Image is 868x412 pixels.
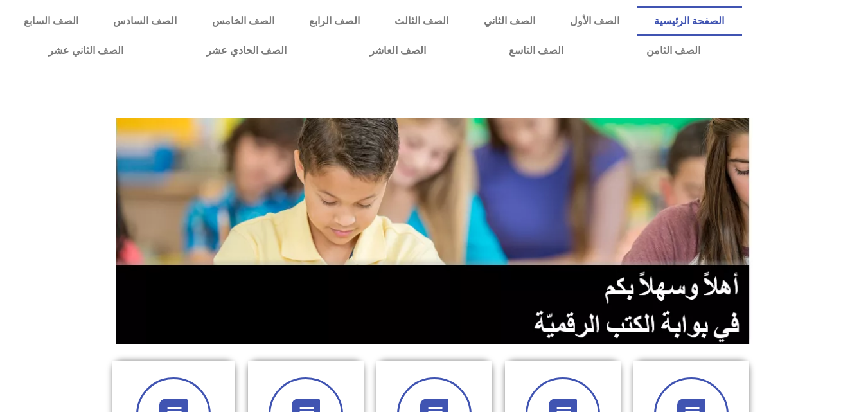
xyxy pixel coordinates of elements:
[328,36,467,66] a: الصف العاشر
[553,6,637,36] a: الصف الأول
[377,6,466,36] a: الصف الثالث
[6,36,164,66] a: الصف الثاني عشر
[467,36,605,66] a: الصف التاسع
[6,6,96,36] a: الصف السابع
[195,6,292,36] a: الصف الخامس
[96,6,194,36] a: الصف السادس
[637,6,741,36] a: الصفحة الرئيسية
[466,6,553,36] a: الصف الثاني
[605,36,741,66] a: الصف الثامن
[164,36,328,66] a: الصف الحادي عشر
[292,6,377,36] a: الصف الرابع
